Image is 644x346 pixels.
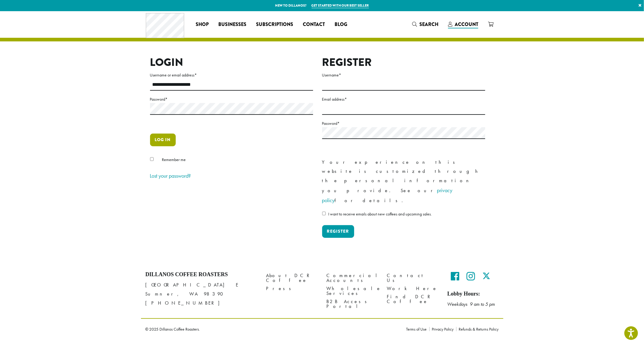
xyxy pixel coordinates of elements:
[455,21,478,28] span: Account
[322,212,326,215] input: I want to receive emails about new coffees and upcoming sales.
[150,71,313,79] label: Username or email address
[256,21,293,28] span: Subscriptions
[328,211,432,217] span: I want to receive emails about new coffees and upcoming sales.
[218,21,246,28] span: Businesses
[429,327,456,331] a: Privacy Policy
[406,327,429,331] a: Terms of Use
[456,327,499,331] a: Refunds & Returns Policy
[146,271,257,278] h4: Dillanos Coffee Roasters
[150,134,176,146] button: Log in
[266,284,318,293] a: Press
[150,56,313,69] h2: Login
[322,95,485,103] label: Email address
[419,21,438,28] span: Search
[146,327,397,331] p: © 2025 Dillanos Coffee Roasters.
[322,56,485,69] h2: Register
[303,21,325,28] span: Contact
[327,298,378,311] a: B2B Access Portal
[335,21,347,28] span: Blog
[191,20,213,29] a: Shop
[322,225,354,238] button: Register
[150,172,191,179] a: Lost your password?
[387,284,438,293] a: Work Here
[407,19,443,29] a: Search
[312,3,369,8] a: Get started with our best seller
[150,95,313,103] label: Password
[322,187,453,204] a: privacy policy
[266,271,318,284] a: About DCR Coffee
[322,71,485,79] label: Username
[447,301,495,307] em: Weekdays 9 am to 5 pm
[196,21,209,28] span: Shop
[387,293,438,306] a: Find DCR Coffee
[146,280,257,308] p: [GEOGRAPHIC_DATA] E Sumner, WA 98390 [PHONE_NUMBER]
[322,120,485,127] label: Password
[387,271,438,284] a: Contact Us
[162,157,186,162] span: Remember me
[327,271,378,284] a: Commercial Accounts
[447,291,499,297] h5: Lobby Hours:
[322,158,485,205] p: Your experience on this website is customized through the personal information you provide. See o...
[327,284,378,297] a: Wholesale Services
